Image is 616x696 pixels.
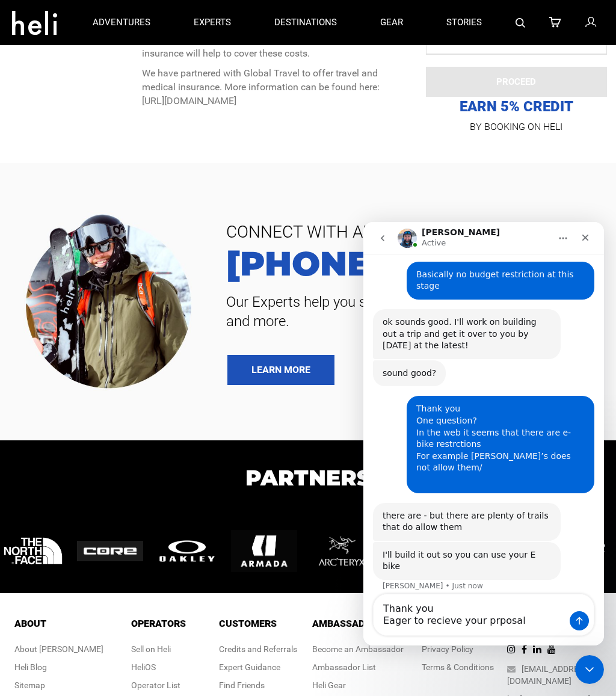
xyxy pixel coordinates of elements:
a: Expert Guidance [219,662,280,672]
a: Heli Blog [14,662,47,672]
a: Heli Gear [312,680,346,690]
img: logo [77,541,155,561]
div: Find Friends [219,679,297,691]
button: PROCEED [426,67,607,97]
span: Customers [219,618,277,629]
a: Become an Ambassador [312,644,404,654]
a: LEARN MORE [227,355,334,385]
span: Operators [131,618,186,629]
div: Sell on Heli [131,643,186,655]
div: About [PERSON_NAME] [14,643,103,655]
div: Operator List [131,679,186,691]
span: CONNECT WITH AN EXPERT [217,218,598,247]
img: logo [154,538,232,564]
iframe: Intercom live chat [363,222,604,645]
a: [PHONE_NUMBER] [217,247,598,280]
img: search-bar-icon.svg [516,18,525,28]
a: [EMAIL_ADDRESS][DOMAIN_NAME] [507,664,591,686]
img: contact our team [18,211,199,392]
span: Our Experts help you select trips, build custom packages, and more. [217,292,598,331]
div: Ambassador List [312,661,404,673]
p: destinations [274,16,337,29]
a: Credits and Referrals [219,644,297,654]
a: Privacy Policy [422,644,473,654]
div: Sitemap [14,679,103,691]
span: Ambassadors [312,618,383,629]
a: Terms & Conditions [422,662,494,672]
img: logo [231,518,309,584]
p: adventures [93,16,150,29]
iframe: Intercom live chat [575,655,604,684]
a: HeliOS [131,662,156,672]
img: logo [308,517,386,585]
p: experts [194,16,231,29]
span: About [14,618,46,629]
p: We have partnered with Global Travel to offer travel and medical insurance. More information can ... [142,67,399,108]
p: BY BOOKING ON HELI [426,119,607,135]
